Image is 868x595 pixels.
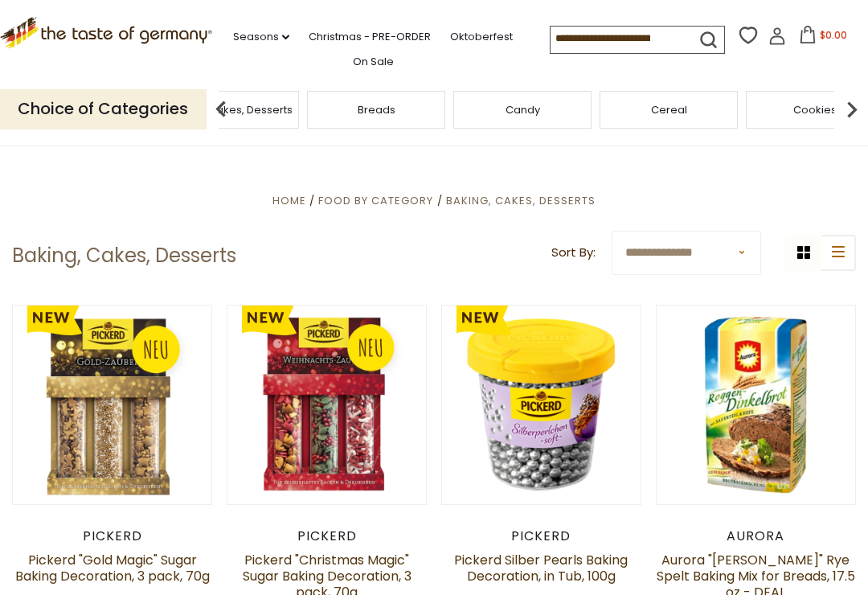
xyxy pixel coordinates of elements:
a: On Sale [353,53,394,71]
div: Pickerd [227,528,427,544]
img: Aurora "Roggen-Dinkel" Rye Spelt Baking Mix for Breads, 17.5 oz - DEAL [657,306,855,504]
img: previous arrow [205,93,237,125]
img: Pickerd "Christmas Magic" Sugar Baking Decoration, 3 pack, 70g [227,306,426,504]
div: Aurora [656,528,856,544]
img: next arrow [836,93,868,125]
a: Home [272,193,306,208]
img: Pickerd Silber Pearls Baking Decoration, in Tub, 100g [442,306,641,504]
a: Candy [506,104,540,116]
span: $0.00 [820,28,847,42]
img: Pickerd "Gold Magic" Sugar Baking Decoration, 3 pack, 70g [13,306,211,504]
h1: Baking, Cakes, Desserts [12,244,236,268]
a: Food By Category [318,193,433,208]
div: Pickerd [441,528,641,544]
a: Christmas - PRE-ORDER [309,28,431,46]
a: Breads [358,104,395,116]
button: $0.00 [789,26,858,50]
a: Oktoberfest [450,28,513,46]
a: Cereal [651,104,687,116]
div: Pickerd [12,528,212,544]
a: Pickerd "Gold Magic" Sugar Baking Decoration, 3 pack, 70g [15,551,210,585]
a: Baking, Cakes, Desserts [446,193,596,208]
label: Sort By: [551,243,596,263]
a: Cookies [793,104,837,116]
a: Seasons [233,28,289,46]
a: Pickerd Silber Pearls Baking Decoration, in Tub, 100g [454,551,628,585]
